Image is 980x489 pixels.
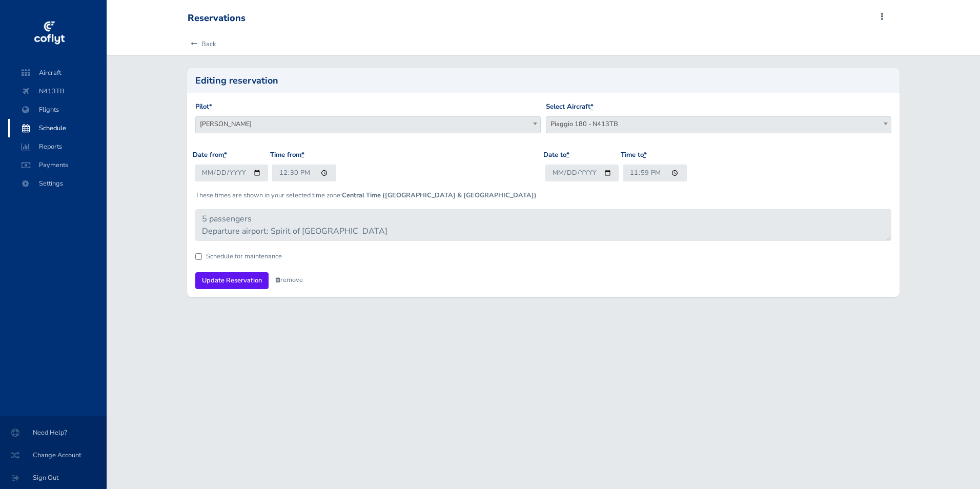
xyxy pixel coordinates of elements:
[270,150,304,160] label: Time from
[18,64,96,82] span: Aircraft
[590,102,594,111] abbr: required
[12,468,94,487] span: Sign Out
[12,423,94,442] span: Need Help?
[543,150,569,160] label: Date to
[18,119,96,137] span: Schedule
[188,13,246,24] div: Reservations
[195,116,541,133] span: Candace Martinez
[32,18,66,49] img: coflyt logo
[18,174,96,193] span: Settings
[644,150,647,159] abbr: required
[195,76,891,85] h2: Editing reservation
[275,275,303,284] a: remove
[195,101,212,112] label: Pilot
[18,156,96,174] span: Payments
[196,117,540,131] span: Candace Martinez
[193,150,227,160] label: Date from
[195,209,891,241] textarea: 5 passengers Departure airport: Spirit of [GEOGRAPHIC_DATA] Arrival airports: 1. [GEOGRAPHIC_DATA...
[18,82,96,100] span: N413TB
[195,272,269,289] input: Update Reservation
[188,33,216,55] a: Back
[12,446,94,464] span: Change Account
[18,137,96,156] span: Reports
[546,101,594,112] label: Select Aircraft
[546,117,891,131] span: Piaggio 180 - N413TB
[224,150,227,159] abbr: required
[566,150,569,159] abbr: required
[206,253,282,260] label: Schedule for maintenance
[621,150,647,160] label: Time to
[209,102,212,111] abbr: required
[18,100,96,119] span: Flights
[301,150,304,159] abbr: required
[546,116,891,133] span: Piaggio 180 - N413TB
[195,190,891,200] p: These times are shown in your selected time zone:
[342,191,537,200] b: Central Time ([GEOGRAPHIC_DATA] & [GEOGRAPHIC_DATA])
